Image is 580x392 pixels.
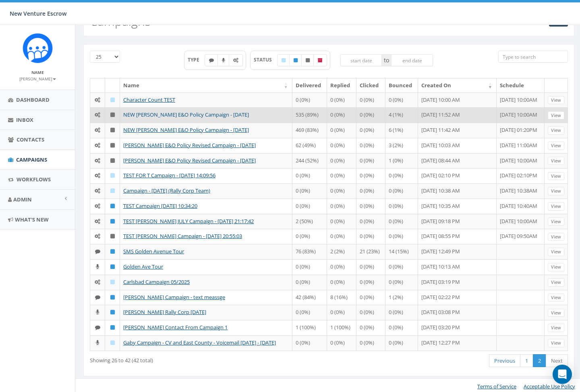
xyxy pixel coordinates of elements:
i: Draft [110,340,115,345]
td: 0 (0%) [356,107,385,123]
a: [PERSON_NAME] Campaign - text meassge [123,293,225,301]
td: [DATE] 10:35 AM [418,199,497,214]
a: View [548,278,564,287]
a: View [548,293,564,302]
a: [PERSON_NAME] E&O Policy Revised Campaign - [DATE] [123,157,256,164]
a: View [548,172,564,181]
td: [DATE] 10:00AM [497,214,545,229]
a: View [548,96,564,105]
td: 0 (0%) [292,168,327,183]
i: Draft [110,97,115,103]
td: [DATE] 11:00AM [497,138,545,153]
i: Published [110,325,115,330]
th: Bounced [385,78,418,92]
td: 0 (0%) [327,123,356,138]
a: Acceptable Use Policy [524,383,575,390]
td: 0 (0%) [327,138,356,153]
label: Published [289,54,302,66]
td: 0 (0%) [356,275,385,290]
i: Unpublished [110,143,115,148]
td: 0 (0%) [356,320,385,335]
td: [DATE] 02:22 PM [418,290,497,305]
i: Automated Message [95,234,100,239]
i: Automated Message [233,58,238,63]
td: 0 (0%) [356,259,385,275]
span: Workflows [17,176,51,183]
i: Draft [110,173,115,178]
i: Unpublished [110,234,115,239]
i: Unpublished [110,127,115,133]
a: Gaby Campaign - CV and East County - Voicemail [DATE] - [DATE] [123,339,276,346]
a: 1 [520,354,533,367]
td: 1 (100%) [292,320,327,335]
td: [DATE] 11:52 AM [418,107,497,123]
td: 0 (0%) [356,183,385,199]
td: 0 (0%) [292,229,327,244]
label: Archived [313,54,327,66]
i: Published [110,203,115,209]
a: View [548,202,564,211]
a: NEW [PERSON_NAME] E&O Policy Campaign - [DATE] [123,126,249,133]
th: Replied [327,78,356,92]
input: start date [340,54,382,66]
a: Next [546,354,568,367]
a: TEST [PERSON_NAME] Campaign - [DATE] 20:55:03 [123,232,242,240]
td: 0 (0%) [327,214,356,229]
td: 0 (0%) [327,183,356,199]
i: Unpublished [110,112,115,117]
a: Character Count TEST [123,96,175,103]
td: [DATE] 03:20 PM [418,320,497,335]
td: 1 (100%) [327,320,356,335]
i: Draft [110,279,115,285]
div: Open Intercom Messenger [553,365,572,384]
td: 42 (84%) [292,290,327,305]
td: 0 (0%) [356,305,385,320]
i: Draft [110,188,115,193]
td: 0 (0%) [385,92,418,108]
td: 1 (2%) [385,290,418,305]
a: SMS Golden Avenue Tour [123,248,184,255]
i: Automated Message [95,112,100,117]
td: 6 (1%) [385,123,418,138]
a: View [548,309,564,317]
th: Created On: activate to sort column ascending [418,78,497,92]
td: [DATE] 09:18 PM [418,214,497,229]
a: Previous [489,354,520,367]
td: [DATE] 02:10 PM [418,168,497,183]
span: Dashboard [16,96,50,103]
td: [DATE] 10:13 AM [418,259,497,275]
i: Published [110,249,115,254]
td: 0 (0%) [356,214,385,229]
i: Ringless Voice Mail [222,58,225,63]
span: STATUS [254,56,278,63]
td: [DATE] 10:38 AM [418,183,497,199]
td: 0 (0%) [356,138,385,153]
label: Ringless Voice Mail [217,54,230,66]
span: TYPE [188,56,205,63]
i: Text SMS [95,295,100,300]
th: Delivered [292,78,327,92]
td: 0 (0%) [385,275,418,290]
td: [DATE] 10:38AM [497,183,545,199]
td: 0 (0%) [292,92,327,108]
td: 0 (0%) [385,168,418,183]
a: 2 [533,354,546,367]
td: 0 (0%) [385,305,418,320]
span: New Venture Escrow [10,10,66,17]
td: 0 (0%) [356,92,385,108]
td: 0 (0%) [356,290,385,305]
i: Published [110,219,115,224]
td: [DATE] 03:19 PM [418,275,497,290]
td: 0 (0%) [385,229,418,244]
i: Draft [282,58,286,63]
td: [DATE] 09:50AM [497,229,545,244]
label: Automated Message [229,54,243,66]
a: TEST FOR T Campaign - [DATE] 14:09:56 [123,172,215,179]
span: Inbox [16,116,33,123]
a: Golden Ave Tour [123,263,163,270]
td: 62 (49%) [292,138,327,153]
td: [DATE] 10:00AM [497,153,545,168]
td: 21 (23%) [356,244,385,259]
i: Automated Message [95,97,100,103]
td: 0 (0%) [385,259,418,275]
